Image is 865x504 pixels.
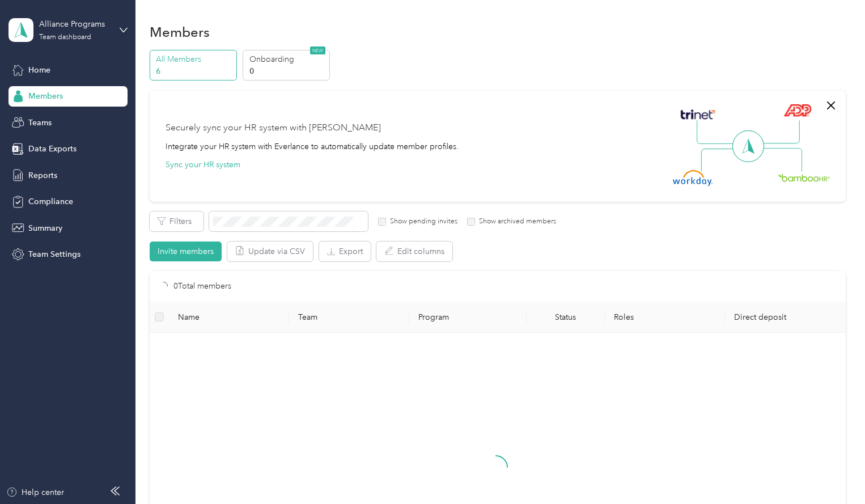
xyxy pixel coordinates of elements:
p: Onboarding [249,53,327,65]
p: 0 Total members [173,280,231,293]
div: Securely sync your HR system with [PERSON_NAME] [166,121,381,135]
span: Data Exports [28,143,77,155]
p: 0 [249,65,327,77]
span: Compliance [28,196,73,207]
span: Members [28,90,63,102]
img: Line Right Up [760,120,800,144]
button: Edit columns [376,242,452,261]
p: 6 [156,65,233,77]
img: ADP [783,104,811,117]
th: Team [289,302,409,333]
p: All Members [156,53,233,65]
img: BambooHR [778,173,830,181]
button: Help center [6,486,64,498]
img: Workday [673,170,713,186]
th: Status [527,302,605,333]
img: Line Right Down [762,148,802,172]
th: Direct deposit [725,302,845,333]
div: Alliance Programs [39,18,110,30]
img: Line Left Up [697,120,736,145]
button: Update via CSV [227,242,313,261]
span: Name [178,312,280,322]
iframe: Everlance-gr Chat Button Frame [802,441,865,504]
span: Summary [28,222,62,234]
span: Teams [28,117,52,129]
img: Trinet [678,107,718,122]
th: Roles [605,302,725,333]
button: Sync your HR system [166,159,240,171]
button: Invite members [150,242,222,261]
span: NEW [310,46,325,54]
div: Team dashboard [39,34,91,41]
span: Team Settings [28,248,80,260]
button: Export [319,242,371,261]
span: Reports [28,170,57,181]
th: Name [169,302,289,333]
span: Home [28,64,50,76]
h1: Members [150,26,210,38]
div: Integrate your HR system with Everlance to automatically update member profiles. [166,141,459,153]
img: Line Left Down [701,148,740,171]
label: Show pending invites [386,217,457,227]
label: Show archived members [475,217,556,227]
button: Filters [150,211,203,231]
th: Program [409,302,527,333]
